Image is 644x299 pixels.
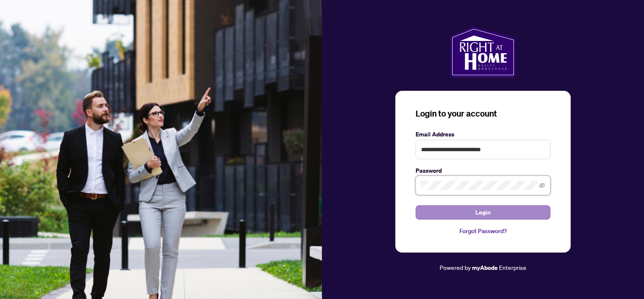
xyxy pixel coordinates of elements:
label: Password [416,166,550,175]
a: Forgot Password? [416,226,550,236]
span: eye-invisible [539,182,545,188]
span: Login [475,206,491,219]
span: Powered by [440,264,471,271]
a: myAbode [472,263,498,272]
h3: Login to your account [416,108,550,120]
span: Enterprise [499,264,526,271]
img: ma-logo [450,27,515,77]
button: Login [416,205,550,220]
label: Email Address [416,130,550,139]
